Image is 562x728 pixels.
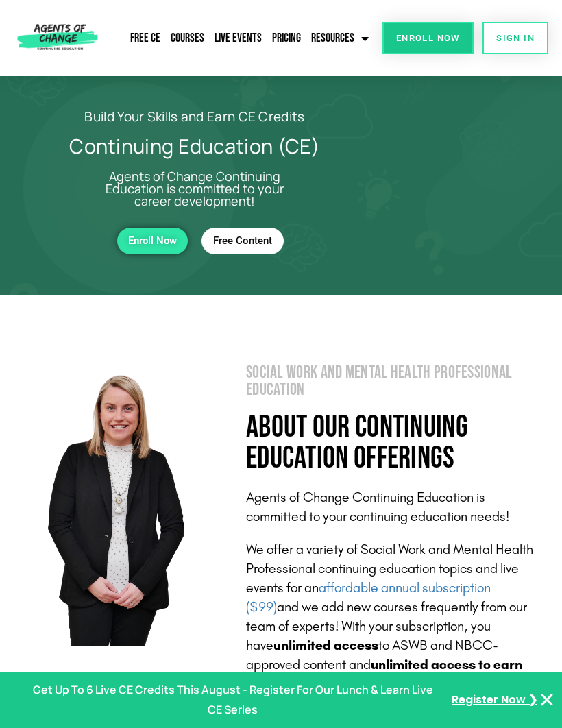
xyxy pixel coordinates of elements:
[201,228,284,254] a: Free Content
[452,690,537,710] a: Register Now ❯
[269,23,304,54] a: Pricing
[396,34,460,43] span: Enroll Now
[117,228,188,254] a: Enroll Now
[121,23,372,54] nav: Menu
[213,235,272,247] span: Free Content
[25,680,441,720] p: Get Up To 6 Live CE Credits This August - Register For Our Lunch & Learn Live CE Series
[246,364,545,398] h2: Social Work and Mental Health Professional Education
[34,136,355,156] h1: Continuing Education (CE)
[496,34,535,43] span: SIGN IN
[167,23,208,54] a: Courses
[211,23,265,54] a: Live Events
[246,656,522,692] b: unlimited access to earn CEUs.
[273,637,378,653] b: unlimited access
[482,22,548,54] a: SIGN IN
[34,110,355,123] h2: Build Your Skills and Earn CE Credits
[96,170,293,207] p: Agents of Change Continuing Education is committed to your career development!
[246,412,545,474] h4: About Our Continuing Education Offerings
[246,489,509,524] span: Agents of Change Continuing Education is committed to your continuing education needs!
[246,539,545,693] p: We offer a variety of Social Work and Mental Health Professional continuing education topics and ...
[382,22,474,54] a: Enroll Now
[246,579,491,615] a: affordable annual subscription ($99)
[308,23,372,54] a: Resources
[127,23,164,54] a: Free CE
[539,692,555,708] button: Close Banner
[128,235,177,247] span: Enroll Now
